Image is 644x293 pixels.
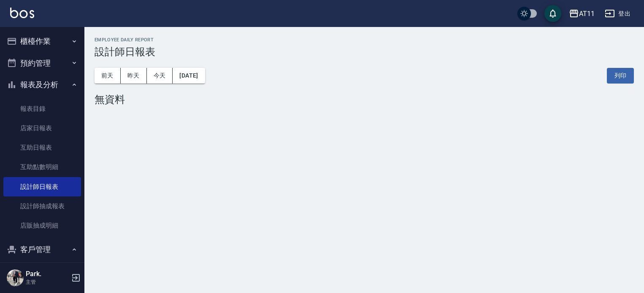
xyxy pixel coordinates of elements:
img: Logo [10,8,34,18]
p: 主管 [26,278,69,286]
a: 店販抽成明細 [3,216,81,235]
h5: Park. [26,270,69,278]
h2: Employee Daily Report [95,37,634,43]
a: 互助日報表 [3,138,81,157]
div: AT11 [579,8,595,19]
button: 預約管理 [3,52,81,74]
a: 報表目錄 [3,99,81,118]
button: save [544,5,561,22]
button: 列印 [607,68,634,83]
button: 今天 [147,68,173,83]
button: 昨天 [121,68,147,83]
button: 櫃檯作業 [3,30,81,52]
button: 報表及分析 [3,74,81,96]
a: 設計師抽成報表 [3,196,81,216]
button: 前天 [95,68,121,83]
button: AT11 [566,5,598,22]
button: 客戶管理 [3,239,81,261]
img: Person [7,269,24,286]
button: 登出 [601,6,634,22]
a: 互助點數明細 [3,157,81,177]
a: 設計師日報表 [3,177,81,196]
button: [DATE] [173,68,205,83]
h3: 設計師日報表 [95,46,634,58]
div: 無資料 [95,94,634,105]
a: 店家日報表 [3,118,81,138]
